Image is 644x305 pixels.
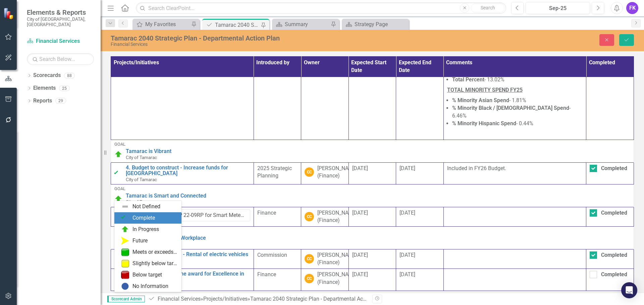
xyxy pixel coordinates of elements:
li: - 1.81% [452,97,583,104]
div: Summary [285,20,329,28]
a: Scorecards [33,72,61,79]
input: Search Below... [27,53,94,65]
a: My Favorites [134,20,190,28]
p: Included in FY26 Budget. [447,165,583,172]
span: Finance [257,271,276,278]
span: City of Tamarac [126,155,157,160]
div: Below target [132,271,162,279]
img: Future [121,237,129,245]
a: Reports [33,97,52,105]
div: CC [305,254,314,263]
div: Strategy Page [355,20,407,28]
div: Tamarac 2040 Strategic Plan - Departmental Action Plan [250,296,384,302]
img: Complete [121,214,129,222]
span: [DATE] [399,252,415,258]
a: Tamarac is Vibrant [126,148,630,154]
div: Goal [114,142,630,147]
button: Search [471,3,504,13]
div: Future [132,237,148,245]
div: Not Defined [132,203,160,211]
div: 25 [59,85,70,91]
a: Strategy Page [343,20,407,28]
div: Sep-25 [528,4,588,12]
span: City of Tamarac [126,199,157,205]
a: 4. Budget to construct - Increase funds for [GEOGRAPHIC_DATA] [126,165,250,176]
div: » » [148,295,367,303]
div: Open Intercom Messenger [621,282,637,298]
button: FK [626,2,638,14]
span: City of Tamarac [126,177,157,182]
a: Elements [33,84,56,92]
div: Meets or exceeds target [132,248,177,256]
img: Meets or exceeds target [121,248,129,256]
span: [DATE] [399,271,415,278]
div: CC [305,212,314,221]
span: Commission [257,252,287,258]
a: 6. Travel Policy Review - Rental of electric vehicles [126,251,250,257]
div: Goal [114,229,630,233]
div: Goal [114,186,630,191]
div: No Information [132,283,168,290]
div: Tamarac 2040 Strategic Plan - Departmental Action Plan [215,21,259,29]
div: In Progress [132,226,159,233]
div: Slightly below target [132,260,177,268]
div: 88 [64,73,75,78]
a: Projects/Initiatives [203,296,248,302]
a: Financial Services [27,37,94,45]
a: Financial Services [158,296,201,302]
div: CC [305,167,314,177]
span: Elements & Reports [27,8,94,16]
strong: % Minority Black / [DEMOGRAPHIC_DATA] Spend [452,105,569,111]
a: Summary [274,20,329,28]
img: In Progress [121,225,129,233]
div: [PERSON_NAME] (Finance) [317,209,358,225]
div: CC [305,274,314,283]
span: Search [481,5,495,10]
div: [PERSON_NAME] (Finance) [317,251,358,267]
input: Name [133,209,250,222]
span: [DATE] [352,165,368,171]
span: [DATE] [352,210,368,216]
span: [DATE] [352,271,368,278]
strong: Total Percent [452,76,484,83]
a: Tamarac is a Dynamic Workplace [126,235,630,241]
span: [DATE] [352,252,368,258]
div: [PERSON_NAME] (Finance) [317,165,358,180]
span: Finance [257,210,276,216]
img: ClearPoint Strategy [3,8,15,19]
span: 2025 Strategic Planning [257,165,292,179]
li: - 0.44% [452,120,583,128]
li: - 13.02% [452,76,583,84]
div: [PERSON_NAME] (Finance) [317,271,358,286]
img: Complete [114,169,122,177]
div: My Favorites [145,20,190,28]
img: Not Defined [121,203,129,211]
a: Tamarac is Smart and Connected [126,193,630,199]
u: TOTAL MINORITY SPEND FY25 [447,87,523,93]
img: Below target [121,271,129,279]
small: City of [GEOGRAPHIC_DATA], [GEOGRAPHIC_DATA] [27,16,94,27]
div: 29 [55,98,66,104]
a: 6. Continue to pursue the award for Excellence in Financial Reporting [126,271,250,283]
span: [DATE] [399,210,415,216]
input: Search ClearPoint... [136,2,506,14]
img: Slightly below target [121,259,129,268]
strong: % Minority Hispanic Spend [452,120,516,127]
button: Sep-25 [526,2,590,14]
div: Tamarac 2040 Strategic Plan - Departmental Action Plan [111,34,404,42]
img: In Progress [114,195,122,203]
img: No Information [121,282,129,290]
strong: % Minority Asian Spend [452,97,509,103]
div: Financial Services [111,42,404,47]
img: In Progress [114,150,122,158]
span: Scorecard Admin [107,296,145,302]
div: Complete [132,214,155,222]
li: - 6.46% [452,104,583,120]
span: [DATE] [399,165,415,171]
